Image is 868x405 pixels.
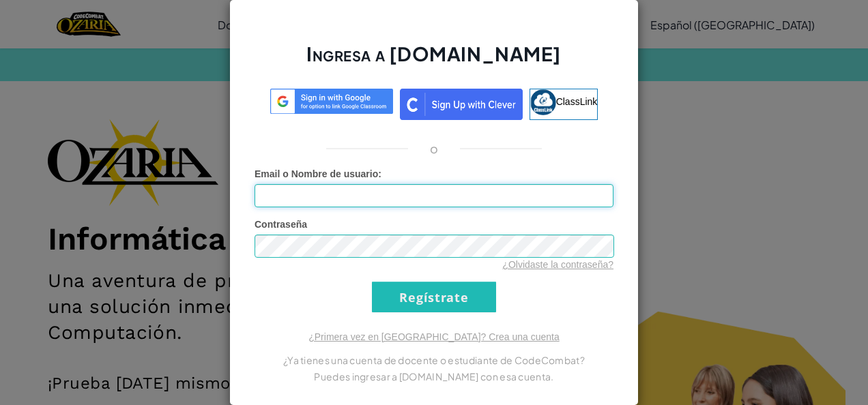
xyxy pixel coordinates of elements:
span: ClassLink [556,96,598,107]
p: o [430,140,438,157]
a: ¿Primera vez en [GEOGRAPHIC_DATA]? Crea una cuenta [308,331,560,342]
span: Contraseña [255,219,307,230]
input: Regístrate [372,282,496,312]
h2: Ingresa a [DOMAIN_NAME] [255,41,613,80]
img: clever_sso_button@2x.png [400,89,523,120]
a: ¿Olvidaste la contraseña? [502,259,613,270]
p: Puedes ingresar a [DOMAIN_NAME] con esa cuenta. [255,368,613,385]
span: Email o Nombre de usuario [255,168,378,179]
label: : [255,167,381,181]
img: classlink-logo-small.png [530,89,556,115]
img: log-in-google-sso.svg [270,89,393,114]
p: ¿Ya tienes una cuenta de docente o estudiante de CodeCombat? [255,352,613,368]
